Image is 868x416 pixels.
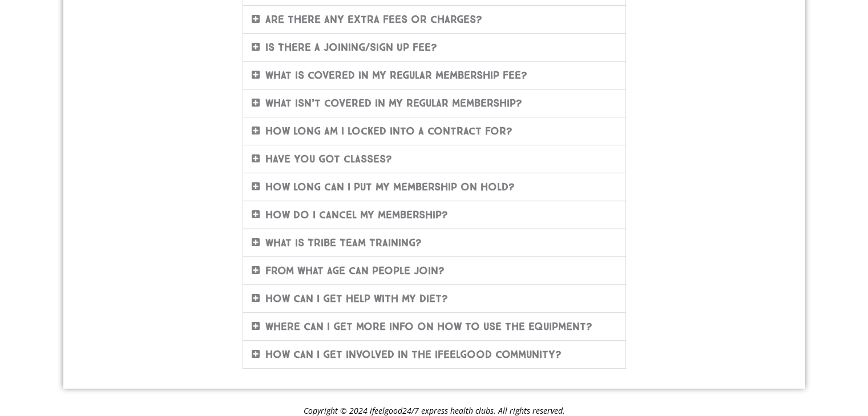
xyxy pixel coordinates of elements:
div: Are there any extra fees or charges? [243,6,625,33]
a: How do I cancel my membership? [265,209,448,221]
a: Are there any extra fees or charges? [265,13,482,26]
a: How long can I put my membership on hold? [265,181,515,193]
div: How can I get help with my diet? [243,285,625,312]
a: How can I get help with my diet? [265,292,448,305]
a: How long am I locked into a contract for? [265,125,512,137]
a: Is There A Joining/Sign Up Fee? [265,41,437,54]
div: From what age can people join? [243,257,625,284]
div: Where can I get more info on how to use the equipment? [243,313,625,340]
div: Is There A Joining/Sign Up Fee? [243,34,625,61]
div: How can I get involved in the ifeelgood community? [243,341,625,368]
div: What is Tribe Team Training? [243,229,625,256]
div: How long am I locked into a contract for? [243,117,625,145]
a: Have you got classes? [265,153,392,165]
a: From what age can people join? [265,264,445,277]
div: Have you got classes? [243,145,625,173]
div: How do I cancel my membership? [243,201,625,229]
div: What is covered in my regular membership fee? [243,62,625,89]
a: What isn’t covered in my regular membership? [265,97,522,109]
div: What isn’t covered in my regular membership? [243,89,625,117]
a: How can I get involved in the ifeelgood community? [265,348,562,361]
a: What is Tribe Team Training? [265,236,422,249]
a: Where can I get more info on how to use the equipment? [265,320,592,333]
div: How long can I put my membership on hold? [243,173,625,201]
a: What is covered in my regular membership fee? [265,69,527,81]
